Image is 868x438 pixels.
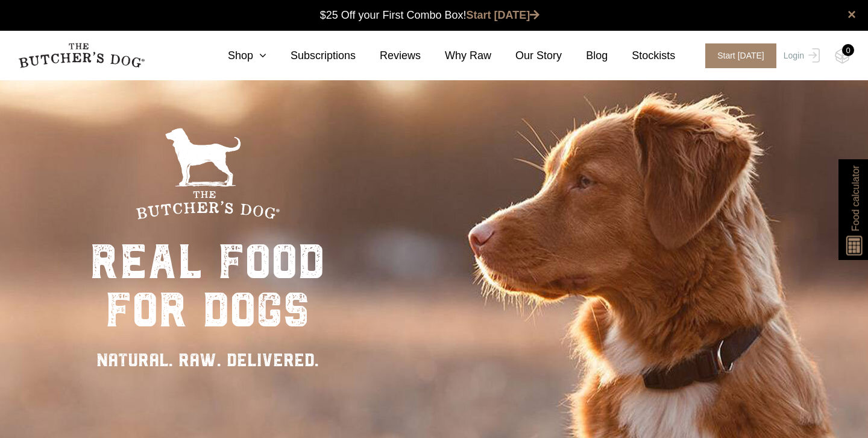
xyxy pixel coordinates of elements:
a: Login [781,43,820,68]
a: Reviews [356,48,421,64]
img: TBD_Cart-Empty.png [835,48,850,64]
a: Why Raw [421,48,491,64]
div: NATURAL. RAW. DELIVERED. [90,346,325,373]
a: Start [DATE] [693,43,781,68]
span: Food calculator [848,165,863,231]
span: Start [DATE] [705,43,776,68]
a: Start [DATE] [467,9,540,21]
a: Stockists [608,48,675,64]
a: Subscriptions [266,48,356,64]
a: Blog [562,48,608,64]
div: 0 [842,44,854,56]
a: Shop [204,48,266,64]
a: Our Story [491,48,562,64]
div: real food for dogs [90,238,325,334]
a: close [848,7,856,22]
